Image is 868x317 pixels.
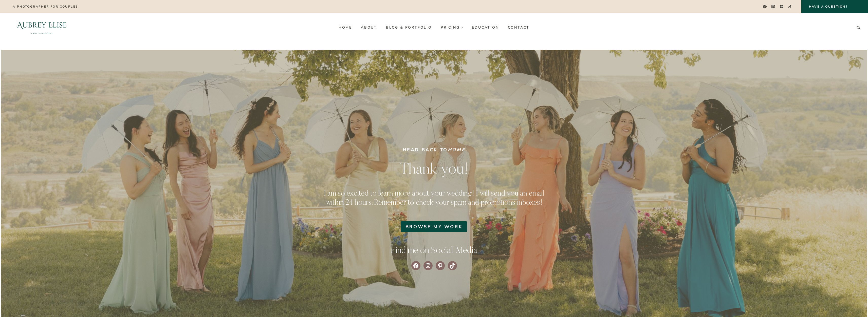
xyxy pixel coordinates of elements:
[319,246,549,257] h2: Find me on Social Media
[13,5,78,8] p: A photographer for couples
[401,221,467,232] a: Browse my work
[405,223,463,230] span: Browse my work
[778,3,785,10] a: Pinterest
[770,3,777,10] a: Instagram
[319,161,549,179] h3: Thank you!
[468,24,503,32] a: Education
[441,26,463,29] span: Pricing
[381,24,436,32] a: Blog & Portfolio
[356,24,381,32] a: About
[761,3,768,10] a: Facebook
[334,24,534,32] nav: Primary
[319,189,549,207] h3: I am so excited to learn more about your wedding! I will send you an email within 24 hours. Remem...
[319,146,549,153] h5: HEAD BACK TO
[786,3,794,10] a: TikTok
[6,13,78,42] img: Aubrey Elise Photography
[334,24,356,32] a: Home
[436,24,468,32] a: Pricing
[448,147,465,153] a: Home
[503,24,534,32] a: Contact
[855,24,862,31] button: View Search Form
